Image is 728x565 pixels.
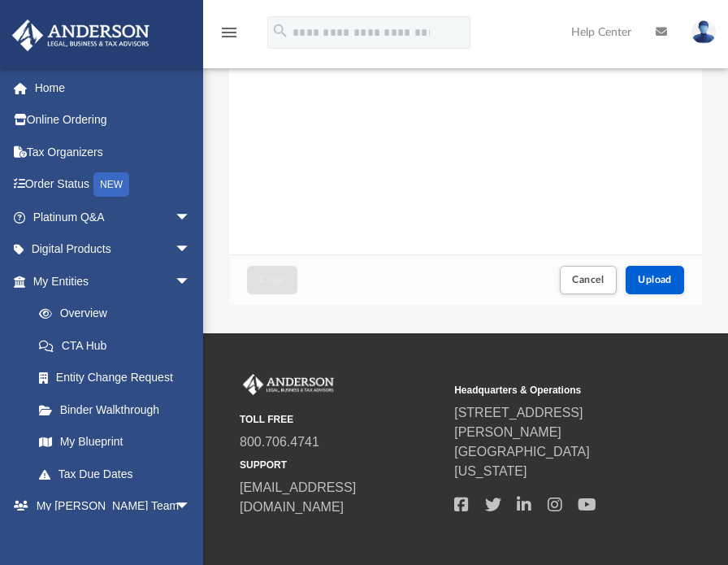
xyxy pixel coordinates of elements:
button: Upload [626,266,684,294]
small: SUPPORT [240,458,443,472]
button: Cancel [560,266,617,294]
a: Entity Change Request [23,362,215,394]
span: arrow_drop_down [175,490,207,524]
span: arrow_drop_down [175,233,207,267]
img: Anderson Advisors Platinum Portal [7,20,154,51]
span: Upload [638,275,672,285]
a: My [PERSON_NAME] Teamarrow_drop_down [11,490,207,523]
a: Overview [23,298,215,330]
a: Digital Productsarrow_drop_down [11,233,215,266]
a: Online Ordering [11,104,215,137]
img: Anderson Advisors Platinum Portal [240,374,337,395]
span: Close [259,275,285,285]
small: Headquarters & Operations [454,383,657,398]
button: Close [247,266,297,294]
a: CTA Hub [23,329,215,362]
img: User Pic [691,20,716,44]
span: arrow_drop_down [175,265,207,298]
i: menu [219,23,239,42]
a: Order StatusNEW [11,168,215,202]
a: [GEOGRAPHIC_DATA][US_STATE] [454,445,590,478]
a: Home [11,72,215,104]
a: My Entitiesarrow_drop_down [11,265,215,298]
a: My Blueprint [23,426,207,459]
a: 800.706.4741 [240,435,319,449]
span: arrow_drop_down [175,201,207,234]
small: TOLL FREE [240,412,443,427]
a: [EMAIL_ADDRESS][DOMAIN_NAME] [240,480,356,514]
div: NEW [93,172,129,197]
a: menu [219,31,239,42]
span: Cancel [572,275,604,285]
a: Tax Due Dates [23,458,215,490]
a: Tax Organizers [11,136,215,168]
i: search [271,22,289,40]
a: Binder Walkthrough [23,393,215,426]
a: Platinum Q&Aarrow_drop_down [11,201,215,233]
a: [STREET_ADDRESS][PERSON_NAME] [454,406,583,439]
